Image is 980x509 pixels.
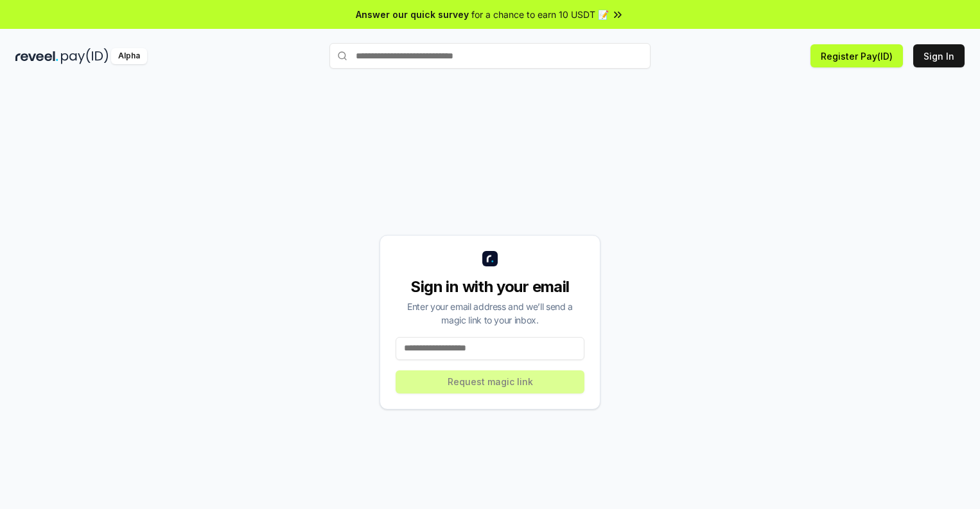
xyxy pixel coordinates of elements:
button: Sign In [913,44,965,67]
div: Sign in with your email [396,277,584,297]
button: Register Pay(ID) [810,44,903,67]
img: logo_small [482,251,498,266]
span: Answer our quick survey [356,8,469,21]
span: for a chance to earn 10 USDT 📝 [471,8,609,21]
img: pay_id [61,48,109,64]
img: reveel_dark [15,48,58,64]
div: Alpha [111,48,147,64]
div: Enter your email address and we’ll send a magic link to your inbox. [396,300,584,327]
